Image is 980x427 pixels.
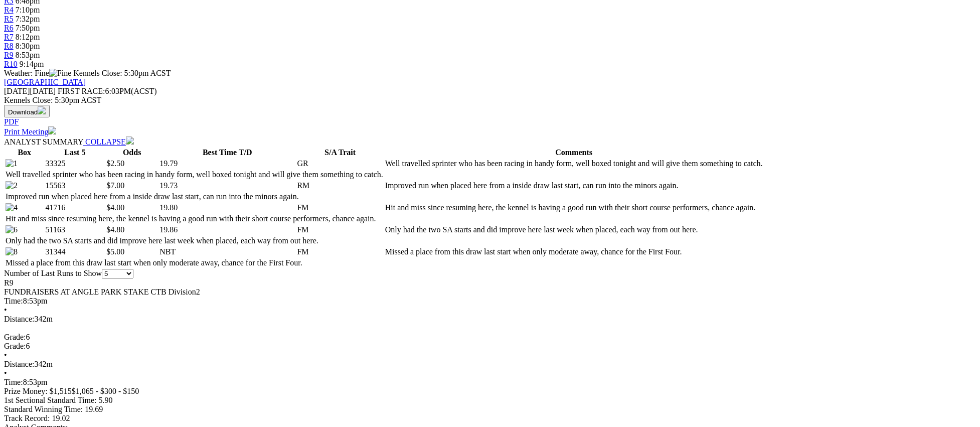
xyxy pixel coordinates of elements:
span: 7:50pm [16,24,40,32]
span: 8:53pm [16,51,40,59]
div: 6 [4,333,976,342]
td: 33325 [45,159,105,169]
td: RM [296,181,383,191]
span: $5.00 [106,247,124,256]
td: Hit and miss since resuming here, the kennel is having a good run with their short course perform... [385,203,763,213]
td: 19.86 [159,225,295,235]
span: $1,065 - $300 - $150 [72,387,139,395]
div: Kennels Close: 5:30pm ACST [4,96,976,105]
img: 8 [6,247,18,256]
img: 1 [6,159,18,168]
td: Well travelled sprinter who has been racing in handy form, well boxed tonight and will give them ... [5,170,384,180]
a: PDF [4,117,19,126]
td: 41716 [45,203,105,213]
td: 19.79 [159,159,295,169]
img: printer.svg [48,126,56,134]
button: Download [4,105,50,117]
span: 7:32pm [16,15,40,23]
span: Track Record: [4,414,50,422]
td: 15563 [45,181,105,191]
span: $2.50 [106,159,124,168]
span: Kennels Close: 5:30pm ACST [73,69,171,77]
a: R10 [4,60,18,68]
div: ANALYST SUMMARY [4,136,976,147]
span: [DATE] [4,87,30,95]
td: Missed a place from this draw last start when only moderate away, chance for the First Four. [5,258,384,268]
span: 6:03PM(ACST) [58,87,157,95]
td: FM [296,225,383,235]
img: chevron-down-white.svg [126,136,134,145]
img: Fine [49,69,71,78]
span: 8:12pm [16,33,40,41]
a: R9 [4,51,14,59]
span: 7:10pm [16,6,40,14]
a: R6 [4,24,14,32]
span: • [4,369,7,377]
span: Distance: [4,360,34,368]
td: 31344 [45,247,105,257]
span: • [4,306,7,314]
th: Last 5 [45,148,105,158]
td: FM [296,203,383,213]
td: 51163 [45,225,105,235]
span: Distance: [4,315,34,323]
span: [DATE] [4,87,56,95]
th: Box [5,148,44,158]
div: 342m [4,360,976,369]
div: Prize Money: $1,515 [4,387,976,396]
span: Standard Winning Time: [4,405,83,413]
th: S/A Trait [296,148,383,158]
div: 8:53pm [4,297,976,306]
img: download.svg [38,106,46,114]
span: Time: [4,297,23,305]
td: Only had the two SA starts and did improve here last week when placed, each way from out here. [5,236,384,246]
span: Grade: [4,342,26,350]
a: R4 [4,6,14,14]
td: FM [296,247,383,257]
span: FIRST RACE: [58,87,105,95]
span: COLLAPSE [85,137,126,146]
span: Weather: Fine [4,69,73,77]
span: $4.00 [106,203,124,212]
img: 4 [6,203,18,212]
th: Comments [385,148,763,158]
div: Number of Last Runs to Show [4,269,976,278]
td: GR [296,159,383,169]
span: 9:14pm [20,60,44,68]
div: 342m [4,315,976,324]
span: Grade: [4,333,26,341]
div: FUNDRAISERS AT ANGLE PARK STAKE CTB Division2 [4,288,976,297]
span: 1st Sectional Standard Time: [4,396,96,404]
span: 5.90 [98,396,112,404]
a: R7 [4,33,14,41]
span: 19.02 [52,414,70,422]
td: Improved run when placed here from a inside draw last start, can run into the minors again. [5,192,384,202]
td: 19.73 [159,181,295,191]
span: 19.69 [85,405,103,413]
span: Time: [4,378,23,386]
td: 19.80 [159,203,295,213]
img: 2 [6,181,18,190]
span: 8:30pm [16,42,40,50]
th: Odds [106,148,158,158]
a: R8 [4,42,14,50]
td: Missed a place from this draw last start when only moderate away, chance for the First Four. [385,247,763,257]
div: 8:53pm [4,378,976,387]
a: [GEOGRAPHIC_DATA] [4,78,86,86]
img: 6 [6,225,18,234]
span: $4.80 [106,225,124,234]
a: COLLAPSE [83,137,134,146]
div: Download [4,117,976,126]
a: R5 [4,15,14,23]
td: Well travelled sprinter who has been racing in handy form, well boxed tonight and will give them ... [385,159,763,169]
a: Print Meeting [4,127,56,136]
span: $7.00 [106,181,124,190]
th: Best Time T/D [159,148,295,158]
td: Improved run when placed here from a inside draw last start, can run into the minors again. [385,181,763,191]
